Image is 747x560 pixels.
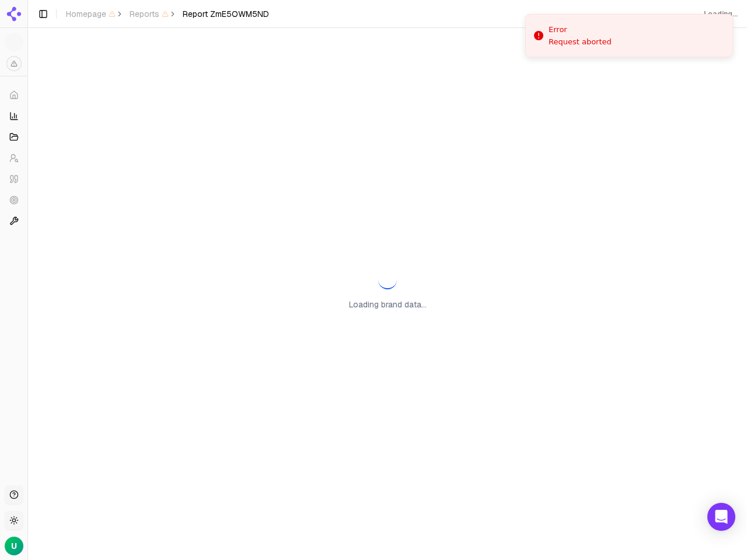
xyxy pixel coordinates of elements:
[549,24,612,36] div: Error
[707,503,735,531] div: Open Intercom Messenger
[349,299,427,310] p: Loading brand data...
[66,8,116,20] span: Homepage
[130,8,169,20] span: Reports
[66,8,269,20] nav: breadcrumb
[183,8,269,20] span: Report ZmE5OWM5ND
[704,9,738,19] div: Loading...
[11,540,17,552] span: U
[549,37,612,47] div: Request aborted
